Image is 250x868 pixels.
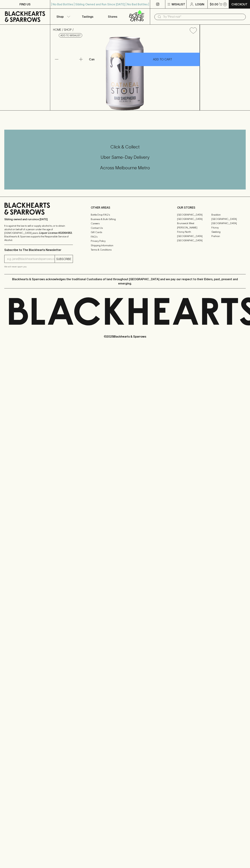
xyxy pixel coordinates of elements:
[64,28,72,31] a: SHOP
[82,14,93,19] p: Tastings
[125,53,200,66] button: ADD TO CART
[55,255,73,263] button: SUBSCRIBE
[50,37,200,110] img: 51338.png
[91,213,159,217] a: Bottle Drop FAQ's
[195,2,204,6] p: Login
[177,225,211,230] a: [PERSON_NAME]
[39,231,72,234] strong: Liquor License #32064953
[211,213,246,217] a: Braddon
[91,205,159,210] p: OTHER AREAS
[153,57,172,61] p: ADD TO CART
[211,225,246,230] a: Fitzroy
[91,235,159,239] a: FAQ's
[4,144,246,150] h5: Click & Collect
[4,165,246,171] h5: Across Melbourne Metro
[224,3,226,5] p: 0
[89,57,95,61] p: Can
[177,217,211,221] a: [GEOGRAPHIC_DATA]
[91,243,159,248] a: Shipping Information
[75,9,100,24] a: Tastings
[100,9,125,24] a: Stores
[4,224,73,242] p: It is against the law to sell or supply alcohol to, or to obtain alcohol on behalf of a person un...
[19,2,31,6] p: FIND US
[91,230,159,235] a: Gift Cards
[211,234,246,238] a: Prahran
[91,239,159,243] a: Privacy Policy
[91,226,159,230] a: Contact Us
[211,221,246,225] a: [GEOGRAPHIC_DATA]
[163,14,243,20] input: Try "Pinot noir"
[231,2,247,6] p: Checkout
[188,26,198,35] button: Add to wishlist
[91,221,159,226] a: Careers
[4,248,73,252] p: Subscribe to The Blackhearts Newsletter
[59,33,82,38] button: Add to wishlist
[177,221,211,225] a: Brunswick West
[177,234,211,238] a: [GEOGRAPHIC_DATA]
[210,2,218,6] p: $0.00
[4,130,246,189] div: Call to action block
[211,230,246,234] a: Geelong
[177,205,246,210] p: OUR STORES
[50,9,75,24] button: Shop
[7,277,243,286] p: Blackhearts & Sparrows acknowledges the traditional Custodians of land throughout [GEOGRAPHIC_DAT...
[91,217,159,221] a: Business & Bulk Gifting
[108,14,117,19] p: Stores
[56,257,71,261] p: SUBSCRIBE
[7,256,55,262] input: e.g. jane@blackheartsandsparrows.com.au
[177,213,211,217] a: [GEOGRAPHIC_DATA]
[56,14,64,19] p: Shop
[177,238,211,243] a: [GEOGRAPHIC_DATA]
[172,2,185,6] p: Wishlist
[91,248,159,252] a: Terms & Conditions
[4,265,73,268] p: We will never spam you
[211,217,246,221] a: [GEOGRAPHIC_DATA]
[4,154,246,160] h5: Uber Same-Day Delivery
[177,230,211,234] a: Fitzroy North
[4,218,73,221] p: Sibling owned and run since [DATE]
[53,28,61,31] a: HOME
[88,56,125,63] div: Can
